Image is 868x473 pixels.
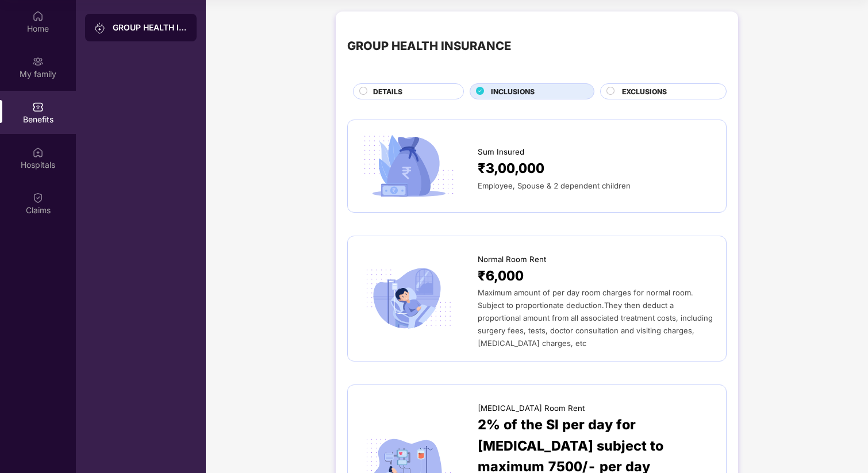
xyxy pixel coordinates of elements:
[478,146,524,158] span: Sum Insured
[491,86,535,97] span: INCLUSIONS
[478,402,585,414] span: [MEDICAL_DATA] Room Rent
[622,86,667,97] span: EXCLUSIONS
[32,147,44,158] img: svg+xml;base64,PHN2ZyBpZD0iSG9zcGl0YWxzIiB4bWxucz0iaHR0cDovL3d3dy53My5vcmcvMjAwMC9zdmciIHdpZHRoPS...
[373,86,402,97] span: DETAILS
[113,22,187,33] div: GROUP HEALTH INSURANCE
[94,22,106,34] img: svg+xml;base64,PHN2ZyB3aWR0aD0iMjAiIGhlaWdodD0iMjAiIHZpZXdCb3g9IjAgMCAyMCAyMCIgZmlsbD0ibm9uZSIgeG...
[32,192,44,203] img: svg+xml;base64,PHN2ZyBpZD0iQ2xhaW0iIHhtbG5zPSJodHRwOi8vd3d3LnczLm9yZy8yMDAwL3N2ZyIgd2lkdGg9IjIwIi...
[478,181,631,190] span: Employee, Spouse & 2 dependent children
[32,10,44,22] img: svg+xml;base64,PHN2ZyBpZD0iSG9tZSIgeG1sbnM9Imh0dHA6Ly93d3cudzMub3JnLzIwMDAvc3ZnIiB3aWR0aD0iMjAiIG...
[478,158,544,179] span: ₹3,00,000
[32,56,44,67] img: svg+xml;base64,PHN2ZyB3aWR0aD0iMjAiIGhlaWdodD0iMjAiIHZpZXdCb3g9IjAgMCAyMCAyMCIgZmlsbD0ibm9uZSIgeG...
[359,264,458,333] img: icon
[359,132,458,201] img: icon
[347,37,511,55] div: GROUP HEALTH INSURANCE
[478,266,524,287] span: ₹6,000
[478,253,546,266] span: Normal Room Rent
[478,288,713,348] span: Maximum amount of per day room charges for normal room. Subject to proportionate deduction.They t...
[32,101,44,113] img: svg+xml;base64,PHN2ZyBpZD0iQmVuZWZpdHMiIHhtbG5zPSJodHRwOi8vd3d3LnczLm9yZy8yMDAwL3N2ZyIgd2lkdGg9Ij...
